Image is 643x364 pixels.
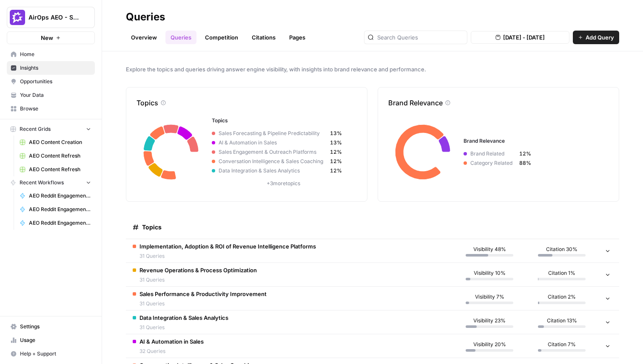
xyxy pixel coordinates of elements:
a: Opportunities [7,75,95,88]
span: Explore the topics and queries driving answer engine visibility, with insights into brand relevan... [126,65,619,73]
span: 31 Queries [139,252,316,260]
span: 12% [330,158,342,165]
span: AI & Automation in Sales [139,337,204,346]
span: Your Data [20,91,91,99]
span: Citation 2% [548,293,576,301]
span: Recent Workflows [20,179,64,186]
span: AEO Reddit Engagement - Fork [29,219,91,227]
span: 31 Queries [139,324,228,331]
a: AEO Content Refresh [16,163,95,176]
span: Conversation Intelligence & Sales Coaching [215,158,330,165]
span: Citation 30% [546,245,578,253]
span: Visibility 7% [475,293,504,301]
p: Brand Relevance [388,98,443,108]
img: AirOps AEO - Single Brand (Gong) Logo [10,10,25,25]
span: 31 Queries [139,300,267,308]
span: AEO Content Refresh [29,166,91,173]
span: AEO Content Creation [29,138,91,146]
a: Usage [7,333,95,347]
p: Topics [137,98,158,108]
span: 12% [330,148,342,156]
span: Help + Support [20,350,91,358]
a: Settings [7,320,95,333]
a: Home [7,48,95,61]
span: Sales Forecasting & Pipeline Predictability [215,130,330,137]
span: Citation 13% [547,317,577,324]
a: Your Data [7,88,95,102]
span: Data Integration & Sales Analytics [139,313,228,322]
span: AEO Reddit Engagement - Fork [29,192,91,200]
span: Visibility 23% [473,317,506,324]
span: 12% [519,150,531,158]
span: Add Query [586,33,614,42]
span: 13% [330,130,342,137]
a: Queries [165,31,196,44]
button: Recent Grids [7,123,95,135]
span: [DATE] - [DATE] [503,33,545,42]
span: Sales Engagement & Outreach Platforms [215,148,330,156]
a: Browse [7,102,95,116]
span: Citation 1% [548,269,575,277]
a: AEO Content Creation [16,135,95,149]
span: 12% [330,167,342,175]
button: Recent Workflows [7,176,95,189]
span: Recent Grids [20,125,51,133]
span: Usage [20,336,91,344]
span: Data Integration & Sales Analytics [215,167,330,175]
a: Insights [7,61,95,75]
div: Queries [126,10,165,24]
a: AEO Reddit Engagement - Fork [16,189,95,203]
span: AEO Content Refresh [29,152,91,160]
span: 32 Queries [139,347,204,355]
span: Citation 7% [548,341,576,348]
span: Visibility 48% [473,245,506,253]
h3: Brand Relevance [464,137,606,145]
a: Citations [247,31,281,44]
span: AI & Automation in Sales [215,139,330,147]
a: Competition [200,31,243,44]
span: Insights [20,64,91,72]
span: New [41,34,53,42]
span: Settings [20,323,91,330]
a: Pages [284,31,310,44]
span: Revenue Operations & Process Optimization [139,266,257,274]
span: Implementation, Adoption & ROI of Revenue Intelligence Platforms [139,242,316,251]
span: 88% [519,159,531,167]
a: AEO Reddit Engagement - Fork [16,216,95,230]
span: AirOps AEO - Single Brand (Gong) [28,13,80,22]
span: 13% [330,139,342,147]
span: AEO Reddit Engagement - Fork [29,206,91,213]
button: Workspace: AirOps AEO - Single Brand (Gong) [7,7,95,28]
span: Visibility 20% [473,341,506,348]
button: New [7,31,95,44]
span: Brand Related [467,150,519,158]
a: AEO Reddit Engagement - Fork [16,203,95,216]
h3: Topics [212,117,355,124]
span: Home [20,51,91,58]
button: Help + Support [7,347,95,361]
span: 31 Queries [139,276,257,284]
a: Overview [126,31,162,44]
span: Browse [20,105,91,113]
span: Category Related [467,159,519,167]
input: Search Queries [377,33,464,42]
button: Add Query [573,31,619,44]
span: Visibility 10% [474,269,506,277]
a: AEO Content Refresh [16,149,95,163]
span: Opportunities [20,78,91,85]
span: Topics [142,223,162,231]
p: + 3 more topics [212,180,355,187]
button: [DATE] - [DATE] [471,31,569,44]
span: Sales Performance & Productivity Improvement [139,290,267,298]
